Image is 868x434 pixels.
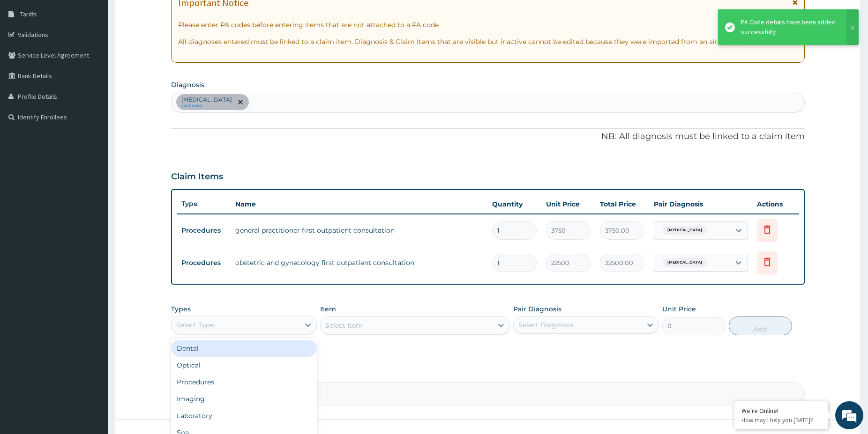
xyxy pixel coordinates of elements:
[518,320,573,330] div: Select Diagnosis
[171,80,204,89] label: Diagnosis
[663,226,707,235] span: [MEDICAL_DATA]
[181,96,232,103] p: [MEDICAL_DATA]
[181,103,232,108] small: confirmed
[662,304,696,314] label: Unit Price
[20,10,37,18] span: Tariffs
[171,407,317,424] div: Laboratory
[741,406,821,415] div: We're Online!
[663,258,707,267] span: [MEDICAL_DATA]
[177,222,231,239] td: Procedures
[236,98,245,106] span: remove selection option
[171,369,805,377] label: Comment
[171,305,191,313] label: Types
[231,195,487,213] th: Name
[154,5,176,27] div: Minimize live chat window
[513,304,561,314] label: Pair Diagnosis
[741,17,838,37] div: PA Code details have been added successfully
[595,195,649,213] th: Total Price
[49,52,157,65] div: Chat with us now
[177,195,231,213] th: Type
[177,254,231,272] td: Procedures
[231,253,487,272] td: obstetric and gynecology first outpatient consultation
[487,195,541,213] th: Quantity
[54,118,129,213] span: We're online!
[171,374,317,390] div: Procedures
[752,195,799,213] th: Actions
[171,340,317,357] div: Dental
[17,47,38,70] img: d_794563401_company_1708531726252_794563401
[729,316,792,335] button: Add
[171,131,805,143] p: NB: All diagnosis must be linked to a claim item
[171,357,317,374] div: Optical
[320,304,336,314] label: Item
[5,256,179,288] textarea: Type your message and hit 'Enter'
[171,390,317,407] div: Imaging
[171,172,223,182] h3: Claim Items
[231,221,487,240] td: general practitioner first outpatient consultation
[178,37,798,46] p: All diagnoses entered must be linked to a claim item. Diagnosis & Claim Items that are visible bu...
[741,416,821,424] p: How may I help you today?
[541,195,595,213] th: Unit Price
[178,20,798,29] p: Please enter PA codes before entering items that are not attached to a PA code
[649,195,752,213] th: Pair Diagnosis
[176,320,214,330] div: Select Type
